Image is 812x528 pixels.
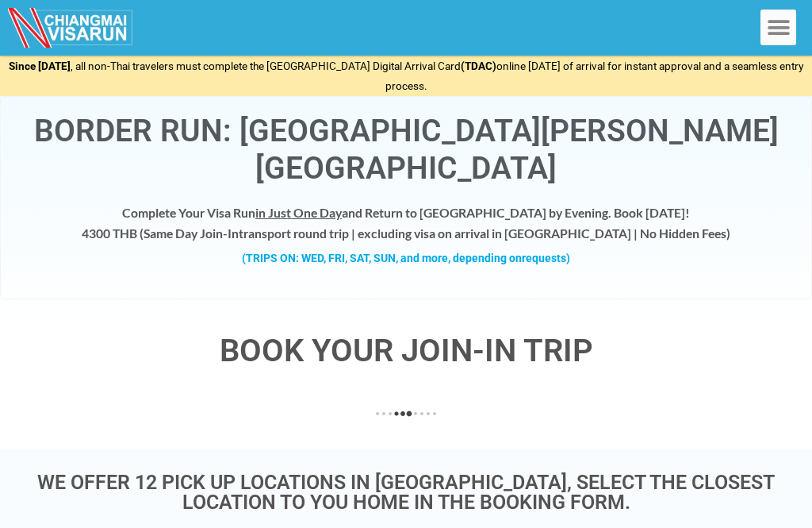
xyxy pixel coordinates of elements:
span: in Just One Day [255,205,342,220]
span: , all non-Thai travelers must complete the [GEOGRAPHIC_DATA] Digital Arrival Card online [DATE] o... [9,60,803,93]
h3: WE OFFER 12 PICK UP LOCATIONS IN [GEOGRAPHIC_DATA], SELECT THE CLOSEST LOCATION TO YOU HOME IN TH... [8,472,804,512]
strong: Same Day Join-In [144,225,239,241]
h4: BOOK YOUR JOIN-IN TRIP [4,335,808,367]
strong: Since [DATE] [9,60,71,72]
div: Menu Toggle [760,10,796,45]
strong: (TRIPS ON: WED, FRI, SAT, SUN, and more, depending on [242,252,570,264]
strong: (TDAC) [461,60,496,72]
span: requests) [522,252,570,264]
h4: Complete Your Visa Run and Return to [GEOGRAPHIC_DATA] by Evening. Book [DATE]! 4300 THB ( transp... [17,202,795,242]
h1: Border Run: [GEOGRAPHIC_DATA][PERSON_NAME][GEOGRAPHIC_DATA] [17,113,795,187]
